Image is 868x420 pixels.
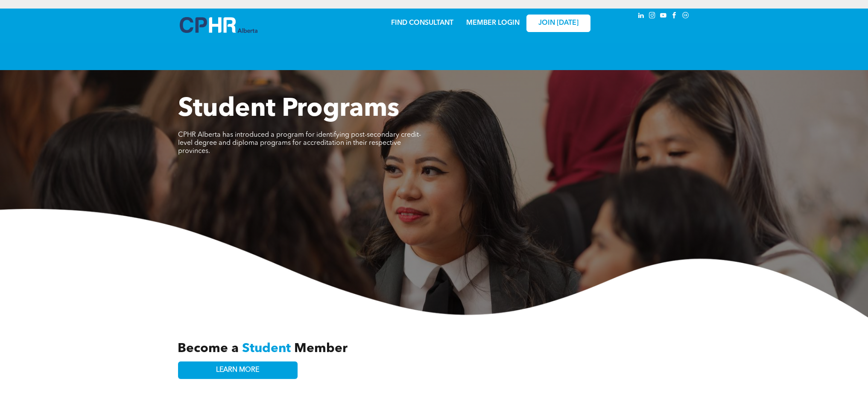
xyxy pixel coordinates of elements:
[670,11,679,22] a: facebook
[178,97,399,122] span: Student Programs
[659,11,668,22] a: youtube
[538,19,579,27] span: JOIN [DATE]
[178,361,298,379] a: LEARN MORE
[637,11,646,22] a: linkedin
[681,11,690,22] a: Social network
[648,11,657,22] a: instagram
[216,366,259,374] span: LEARN MORE
[178,132,421,155] span: CPHR Alberta has introduced a program for identifying post-secondary credit-level degree and dipl...
[178,342,239,355] span: Become a
[242,342,291,355] span: Student
[391,20,453,26] a: FIND CONSULTANT
[294,342,348,355] span: Member
[180,17,257,33] img: A blue and white logo for cp alberta
[526,15,590,32] a: JOIN [DATE]
[466,20,520,26] a: MEMBER LOGIN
